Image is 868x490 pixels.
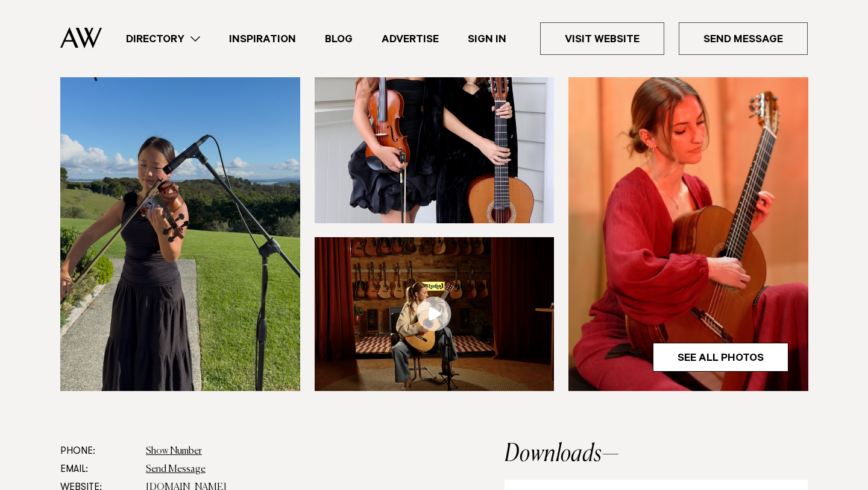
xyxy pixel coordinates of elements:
a: Advertise [367,31,453,47]
a: Send Message [146,465,206,474]
a: Blog [310,31,367,47]
img: Auckland Weddings Logo [60,27,102,48]
a: See All Photos [653,343,788,372]
h2: Downloads [505,442,808,466]
a: Directory [112,31,215,47]
a: Send Message [679,22,808,55]
dt: Phone: [60,442,136,460]
dt: Email: [60,460,136,479]
a: Show Number [146,447,202,456]
a: Inspiration [215,31,310,47]
a: Visit Website [540,22,664,55]
a: Sign In [453,31,521,47]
